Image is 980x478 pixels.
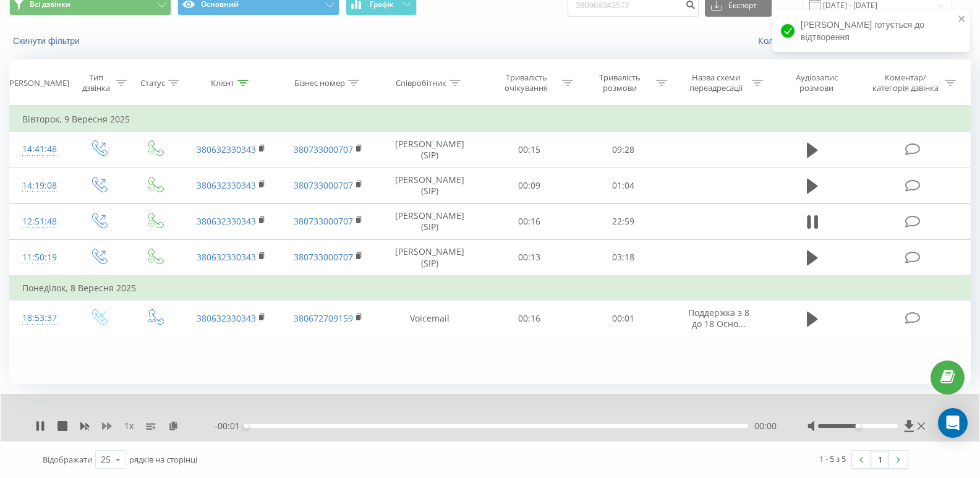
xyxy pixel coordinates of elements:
td: 00:09 [482,168,576,203]
td: [PERSON_NAME] (SIP) [377,239,482,276]
td: Вівторок, 9 Вересня 2025 [10,107,971,132]
a: Коли дані можуть відрізнятися вiд інших систем [758,35,971,46]
span: Поддержка з 8 до 18 Осно... [688,307,749,330]
div: Тривалість розмови [587,72,653,93]
td: 00:15 [482,132,576,168]
a: 380672709159 [294,312,353,324]
div: Accessibility label [856,424,861,429]
a: 380632330343 [197,143,256,155]
a: 380733000707 [294,215,353,227]
div: Співробітник [396,78,446,88]
div: Коментар/категорія дзвінка [869,72,942,93]
div: Статус [140,78,165,88]
a: 380632330343 [197,215,256,227]
td: 00:01 [576,301,670,336]
div: Тип дзвінка [80,72,112,93]
a: 380733000707 [294,251,353,263]
div: Назва схеми переадресації [683,72,749,93]
td: 00:16 [482,301,576,336]
div: Тривалість очікування [493,72,559,93]
td: 00:13 [482,239,576,276]
span: 1 x [124,420,134,432]
span: 00:00 [754,420,777,432]
td: Понеділок, 8 Вересня 2025 [10,276,971,301]
div: Аудіозапис розмови [778,72,854,93]
div: 14:41:48 [22,137,58,161]
td: 01:04 [576,168,670,203]
div: 1 - 5 з 5 [819,453,846,465]
span: - 00:01 [215,420,246,432]
a: 1 [871,451,889,468]
td: [PERSON_NAME] (SIP) [377,132,482,168]
span: Відображати [43,454,92,465]
button: close [958,14,966,25]
div: [PERSON_NAME] [7,78,69,88]
button: Скинути фільтри [9,35,86,46]
div: 25 [101,453,111,466]
div: 18:53:37 [22,306,58,330]
a: 380632330343 [197,312,256,324]
td: 00:16 [482,203,576,239]
a: 380733000707 [294,143,353,155]
td: [PERSON_NAME] (SIP) [377,203,482,239]
td: 09:28 [576,132,670,168]
div: Accessibility label [244,424,249,429]
a: 380632330343 [197,251,256,263]
td: 22:59 [576,203,670,239]
div: 11:50:19 [22,245,58,270]
div: [PERSON_NAME] готується до відтворення [772,10,970,52]
td: Voicemail [377,301,482,336]
a: 380733000707 [294,179,353,191]
a: 380632330343 [197,179,256,191]
div: 12:51:48 [22,210,58,234]
div: 14:19:08 [22,174,58,198]
td: 03:18 [576,239,670,276]
td: [PERSON_NAME] (SIP) [377,168,482,203]
div: Open Intercom Messenger [938,408,968,438]
div: Клієнт [211,78,234,88]
div: Бізнес номер [294,78,345,88]
span: рядків на сторінці [129,454,197,465]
